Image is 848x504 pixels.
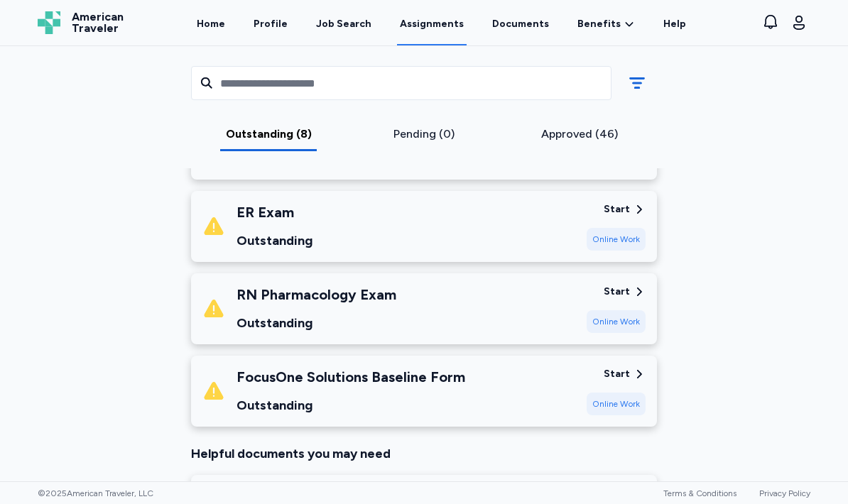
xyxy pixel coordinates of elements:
div: Start [604,285,630,299]
div: Start [604,202,630,217]
a: Privacy Policy [759,488,810,498]
div: ER Exam [237,202,312,222]
a: Assignments [397,1,467,45]
a: Terms & Conditions [663,488,736,498]
div: Start [604,367,630,381]
div: Outstanding [237,313,396,333]
div: Online Work [587,393,646,415]
div: Pending (0) [352,126,496,143]
div: Online Work [587,310,646,333]
span: American Traveler [72,11,124,34]
div: Outstanding [237,231,312,251]
img: Logo [38,11,60,34]
div: Outstanding [237,395,465,415]
div: FocusOne Solutions Baseline Form [237,367,465,387]
div: Outstanding (8) [197,126,341,143]
span: Benefits [577,17,621,31]
a: Benefits [577,17,635,31]
span: © 2025 American Traveler, LLC [38,488,153,499]
div: Job Search [316,17,371,31]
div: RN Pharmacology Exam [237,285,396,305]
div: Online Work [587,228,646,251]
div: Approved (46) [507,126,651,143]
div: Helpful documents you may need [191,444,657,464]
